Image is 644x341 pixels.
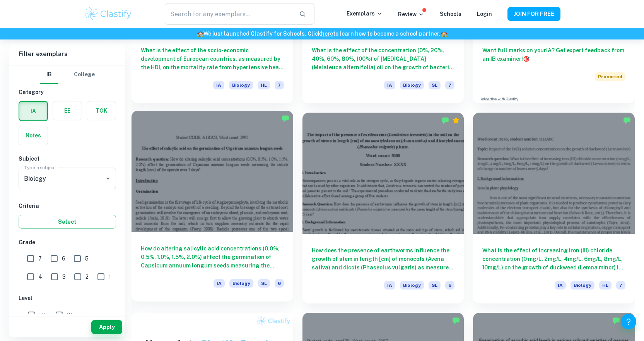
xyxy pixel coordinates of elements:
h6: How do altering salicylic acid concentrations (0.0%, 0.5%, 1.0%, 1.5%, 2.0%) affect the germinati... [141,244,284,270]
a: Schools [440,11,461,17]
span: 1 [109,272,111,281]
span: Biology [400,281,424,290]
span: 🏫 [441,31,447,37]
span: 6 [275,279,284,288]
span: Biology [229,279,253,288]
span: IA [384,281,395,290]
h6: Subject [19,154,116,163]
input: Search for any exemplars... [165,3,292,25]
a: here [321,31,333,37]
button: Apply [91,320,122,334]
img: Marked [441,117,449,124]
span: 3 [62,272,66,281]
button: Help and Feedback [621,314,636,329]
button: College [74,65,95,84]
span: Biology [571,281,594,290]
span: SL [67,311,73,319]
div: Premium [452,117,460,124]
span: 7 [616,281,625,290]
img: Marked [452,317,460,324]
a: How do altering salicylic acid concentrations (0.0%, 0.5%, 1.0%, 1.5%, 2.0%) affect the germinati... [132,113,293,303]
a: What is the effect of increasing iron (III) chloride concentration (0 mg/L, 2mg/L, 4mg/L, 6mg/L, ... [473,113,635,303]
span: SL [429,281,441,290]
label: Type a subject [24,164,56,171]
span: IA [213,81,224,89]
span: IA [214,279,225,288]
span: 7 [445,81,454,89]
a: Advertise with Clastify [481,96,518,102]
a: Login [477,11,492,17]
button: IA [19,102,47,120]
button: Notes [19,126,48,145]
span: 2 [85,272,89,281]
h6: Want full marks on your IA ? Get expert feedback from an IB examiner! [482,46,625,63]
div: Filter type choice [40,65,95,84]
span: 🏫 [197,31,203,37]
span: 7 [275,81,284,89]
button: EE [53,101,82,120]
span: 🎯 [523,56,530,62]
button: IB [40,65,58,84]
button: Select [19,215,116,229]
span: Biology [229,81,253,89]
span: HL [258,81,270,89]
h6: Category [19,88,116,96]
span: SL [429,81,441,89]
img: Marked [623,117,631,124]
span: 6 [62,254,65,263]
span: 4 [38,272,42,281]
img: Marked [612,317,620,324]
h6: Filter exemplars [9,43,125,65]
span: HL [39,311,46,319]
h6: What is the effect of increasing iron (III) chloride concentration (0 mg/L, 2mg/L, 4mg/L, 6mg/L, ... [482,246,625,272]
span: SL [258,279,270,288]
h6: What is the effect of the socio-economic development of European countries, as measured by the HD... [141,46,284,72]
span: IA [555,281,566,290]
button: Open [102,173,113,184]
span: HL [599,281,612,290]
span: Promoted [595,72,625,81]
h6: Level [19,294,116,302]
span: 7 [38,254,42,263]
span: IA [384,81,395,89]
span: Biology [400,81,424,89]
button: TOK [87,101,116,120]
h6: Grade [19,238,116,247]
button: JOIN FOR FREE [507,7,560,21]
img: Marked [282,115,289,122]
h6: Criteria [19,202,116,210]
span: 5 [85,254,89,263]
h6: We just launched Clastify for Schools. Click to learn how to become a school partner. [2,29,642,38]
img: Clastify logo [84,6,133,22]
h6: How does the presence of earthworms influence the growth of stem in length [cm] of monocots (Aven... [312,246,455,272]
a: How does the presence of earthworms influence the growth of stem in length [cm] of monocots (Aven... [302,113,464,303]
span: 6 [445,281,454,290]
h6: What is the effect of the concentration (0%, 20%, 40%, 60%, 80%, 100%) of [MEDICAL_DATA] (Melaleu... [312,46,455,72]
p: Exemplars [347,9,383,18]
p: Review [398,10,424,19]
